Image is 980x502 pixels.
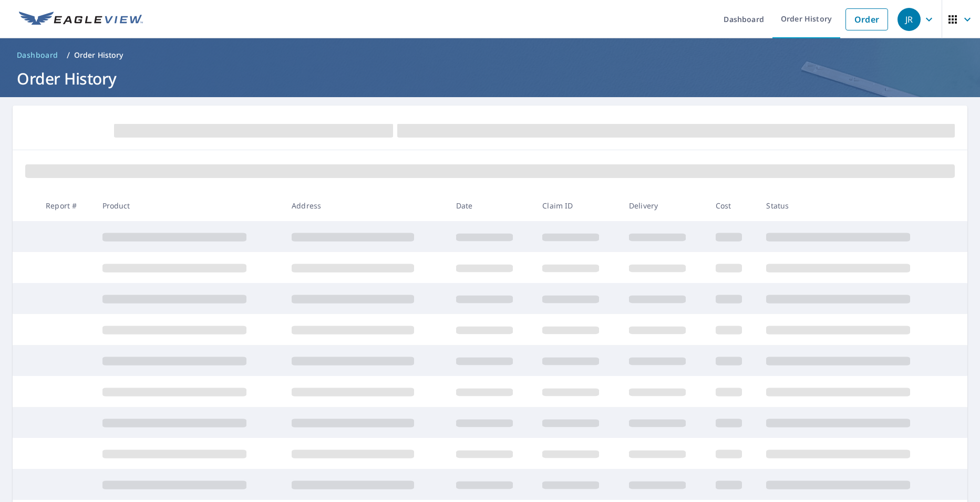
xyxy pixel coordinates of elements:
[448,190,534,221] th: Date
[621,190,707,221] th: Delivery
[707,190,758,221] th: Cost
[74,50,123,60] p: Order History
[758,190,947,221] th: Status
[19,12,143,27] img: EV Logo
[13,47,967,64] nav: breadcrumb
[534,190,621,221] th: Claim ID
[13,68,967,89] h1: Order History
[898,8,921,31] div: JR
[17,50,58,60] span: Dashboard
[283,190,447,221] th: Address
[845,8,888,30] a: Order
[37,190,94,221] th: Report #
[94,190,284,221] th: Product
[67,49,70,61] li: /
[13,47,63,64] a: Dashboard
